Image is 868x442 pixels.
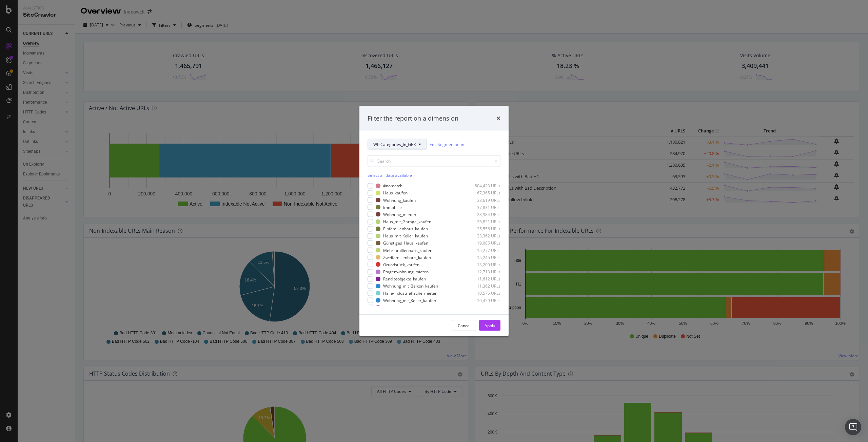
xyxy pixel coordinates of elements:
[383,219,431,225] div: Haus_mit_Garage_kaufen
[467,261,500,267] div: 13,200 URLs
[383,247,432,253] div: Mehrfamilienhaus_kaufen
[368,172,500,178] div: Select all data available
[383,190,408,196] div: Haus_kaufen
[383,290,437,296] div: Halle-Industriefläche_mieten
[496,114,500,123] div: times
[430,141,464,148] a: Edit Segmentation
[368,114,458,123] div: Filter the report on a dimension
[467,276,500,282] div: 11,612 URLs
[383,197,416,203] div: Wohnung_kaufen
[467,283,500,289] div: 11,362 URLs
[467,240,500,246] div: 19,086 URLs
[383,304,433,310] div: Luxusimmobilie_Luxusvilla
[383,276,426,282] div: Renditeobjekte_kaufen
[467,219,500,225] div: 26,821 URLs
[467,247,500,253] div: 15,277 URLs
[458,322,471,328] div: Cancel
[383,240,428,246] div: Günstiges_Haus_kaufen
[383,297,436,303] div: Wohnung_mit_Keller_kaufen
[467,297,500,303] div: 10,459 URLs
[467,226,500,232] div: 25,556 URLs
[467,190,500,196] div: 67,365 URLs
[467,254,500,260] div: 15,245 URLs
[383,233,428,239] div: Haus_mit_Keller_kaufen
[845,419,861,435] div: Open Intercom Messenger
[467,197,500,203] div: 38,619 URLs
[467,290,500,296] div: 10,575 URLs
[452,320,476,331] button: Cancel
[467,211,500,217] div: 28,984 URLs
[467,183,500,189] div: 804,423 URLs
[467,204,500,210] div: 37,831 URLs
[383,183,402,189] div: #nomatch
[467,304,500,310] div: 10,348 URLs
[383,204,402,210] div: Immobilie
[479,320,500,331] button: Apply
[383,226,428,232] div: Einfamilienhaus_kaufen
[383,283,438,289] div: Wohnung_mit_Balkon_kaufen
[368,139,427,150] button: WL-Categories_in_GER
[383,254,431,260] div: Zweifamilienhaus_kaufen
[383,211,416,217] div: Wohnung_mieten
[383,269,429,275] div: Etagenwohnung_mieten
[467,233,500,239] div: 23,362 URLs
[368,155,500,167] input: Search
[467,269,500,275] div: 12,713 URLs
[485,322,495,328] div: Apply
[383,261,419,267] div: Grundstück_kaufen
[359,106,509,336] div: modal
[373,141,416,147] span: WL-Categories_in_GER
